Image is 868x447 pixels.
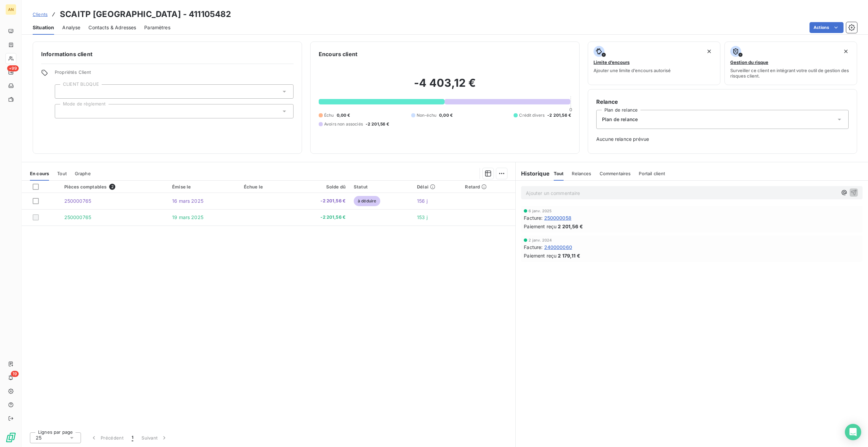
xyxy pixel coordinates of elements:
[354,184,409,189] div: Statut
[730,60,768,65] span: Gestion du risque
[5,4,16,15] div: AN
[417,184,457,189] div: Délai
[172,214,203,220] span: 19 mars 2025
[132,434,133,441] span: 1
[600,171,631,176] span: Commentaires
[596,98,849,106] h6: Relance
[366,121,389,127] span: -2 201,56 €
[544,214,571,221] span: 250000058
[724,42,857,85] button: Gestion du risqueSurveiller ce client en intégrant votre outil de gestion des risques client.
[417,112,436,118] span: Non-échu
[5,67,16,78] a: +99
[639,171,665,176] span: Portail client
[62,24,80,31] span: Analyse
[33,24,54,31] span: Situation
[11,371,19,377] span: 19
[529,209,552,213] span: 6 janv. 2025
[64,198,91,204] span: 250000765
[529,238,552,242] span: 2 janv. 2024
[524,252,556,259] span: Paiement reçu
[324,121,363,127] span: Avoirs non associés
[109,184,115,190] span: 2
[558,223,583,230] span: 2 201,56 €
[36,434,41,441] span: 25
[64,214,91,220] span: 250000765
[547,112,571,118] span: -2 201,56 €
[594,60,630,65] span: Limite d’encours
[439,112,453,118] span: 0,00 €
[7,65,19,71] span: +99
[588,42,720,85] button: Limite d’encoursAjouter une limite d’encours autorisé
[324,112,334,118] span: Échu
[572,171,591,176] span: Relances
[569,107,572,112] span: 0
[319,50,357,58] h6: Encours client
[465,184,511,189] div: Retard
[809,22,844,33] button: Actions
[144,24,170,31] span: Paramètres
[172,184,236,189] div: Émise le
[845,424,861,440] div: Open Intercom Messenger
[5,432,16,443] img: Logo LeanPay
[293,184,346,189] div: Solde dû
[544,244,572,251] span: 240000060
[319,76,571,97] h2: -4 403,12 €
[516,169,550,178] h6: Historique
[558,252,580,259] span: 2 179,11 €
[128,431,137,445] button: 1
[554,171,564,176] span: Tout
[337,112,350,118] span: 0,00 €
[64,184,164,190] div: Pièces comptables
[61,88,66,95] input: Ajouter une valeur
[57,171,67,176] span: Tout
[244,184,285,189] div: Échue le
[33,12,48,17] span: Clients
[30,171,49,176] span: En cours
[55,69,294,79] span: Propriétés Client
[293,214,346,221] span: -2 201,56 €
[519,112,545,118] span: Crédit divers
[88,24,136,31] span: Contacts & Adresses
[417,214,428,220] span: 153 j
[602,116,638,123] span: Plan de relance
[730,68,851,79] span: Surveiller ce client en intégrant votre outil de gestion des risques client.
[524,214,542,221] span: Facture :
[86,431,128,445] button: Précédent
[61,108,66,114] input: Ajouter une valeur
[594,68,671,73] span: Ajouter une limite d’encours autorisé
[172,198,203,204] span: 16 mars 2025
[354,196,380,206] span: à déduire
[41,50,294,58] h6: Informations client
[293,198,346,204] span: -2 201,56 €
[33,11,48,18] a: Clients
[60,8,231,20] h3: SCAITP [GEOGRAPHIC_DATA] - 411105482
[596,136,849,143] span: Aucune relance prévue
[524,223,556,230] span: Paiement reçu
[524,244,542,251] span: Facture :
[417,198,428,204] span: 156 j
[75,171,91,176] span: Graphe
[137,431,172,445] button: Suivant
